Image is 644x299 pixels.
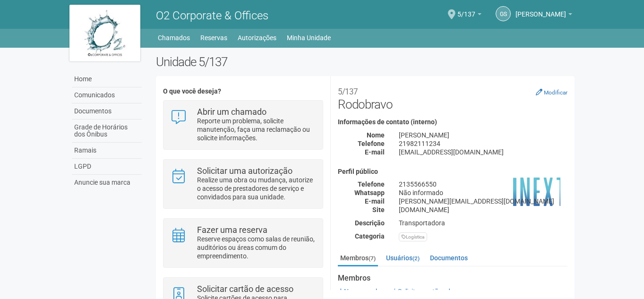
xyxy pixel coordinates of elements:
div: [PERSON_NAME][EMAIL_ADDRESS][DOMAIN_NAME] [392,197,575,205]
small: (2) [412,255,420,262]
a: Anuncie sua marca [72,175,142,190]
strong: Solicitar uma autorização [197,166,292,176]
div: Logística [399,232,427,241]
a: LGPD [72,159,142,175]
img: logo.jpg [69,5,140,61]
strong: Telefone [358,140,385,147]
a: Ramais [72,143,142,159]
a: Minha Unidade [287,31,331,44]
span: GILBERTO STIEBLER FILHO [515,1,566,18]
a: Modificar [536,88,567,96]
strong: Categoria [355,232,385,240]
strong: Whatsapp [354,189,385,196]
small: (7) [369,255,376,262]
small: 5/137 [338,87,358,96]
a: Comunicados [72,87,142,103]
img: business.png [513,168,560,215]
a: Membros(7) [338,251,378,266]
div: [EMAIL_ADDRESS][DOMAIN_NAME] [392,148,575,156]
span: 5/137 [457,1,475,18]
a: Usuários(2) [384,251,422,265]
a: Reservas [200,31,227,44]
span: O2 Corporate & Offices [156,9,268,22]
div: [PERSON_NAME] [392,131,575,139]
div: Não informado [392,188,575,197]
a: Documentos [72,103,142,120]
h4: O que você deseja? [163,88,323,95]
strong: Membros [338,274,567,282]
p: Reporte um problema, solicite manutenção, faça uma reclamação ou solicite informações. [197,117,316,142]
strong: Nome [367,131,385,139]
a: Autorizações [238,31,276,44]
small: Modificar [544,89,567,96]
div: 2135566550 [392,180,575,188]
strong: Abrir um chamado [197,107,266,117]
a: Grade de Horários dos Ônibus [72,120,142,143]
a: Fazer uma reserva Reserve espaços como salas de reunião, auditórios ou áreas comum do empreendime... [171,226,316,260]
div: [DOMAIN_NAME] [392,205,575,214]
a: Documentos [428,251,470,265]
div: Transportadora [392,219,575,227]
p: Reserve espaços como salas de reunião, auditórios ou áreas comum do empreendimento. [197,235,316,260]
h2: Rodobravo [338,83,567,111]
strong: Solicitar cartão de acesso [197,284,293,294]
strong: Descrição [355,219,385,227]
strong: Site [372,206,385,214]
strong: E-mail [365,148,385,156]
strong: Fazer uma reserva [197,225,267,235]
a: [PERSON_NAME] [515,12,572,19]
a: Abrir um chamado Reporte um problema, solicite manutenção, faça uma reclamação ou solicite inform... [171,108,316,142]
h2: Unidade 5/137 [156,55,575,69]
a: Solicitar uma autorização Realize uma obra ou mudança, autorize o acesso de prestadores de serviç... [171,167,316,201]
a: GS [496,6,511,21]
a: Novo membro [338,288,386,295]
a: 5/137 [457,12,481,19]
h4: Informações de contato (interno) [338,119,567,126]
a: Home [72,71,142,87]
div: 21982111234 [392,139,575,148]
h4: Perfil público [338,168,567,175]
a: Chamados [158,31,190,44]
a: Solicitar cartões de acesso [392,288,476,295]
strong: Telefone [358,180,385,188]
strong: E-mail [365,197,385,205]
p: Realize uma obra ou mudança, autorize o acesso de prestadores de serviço e convidados para sua un... [197,176,316,201]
